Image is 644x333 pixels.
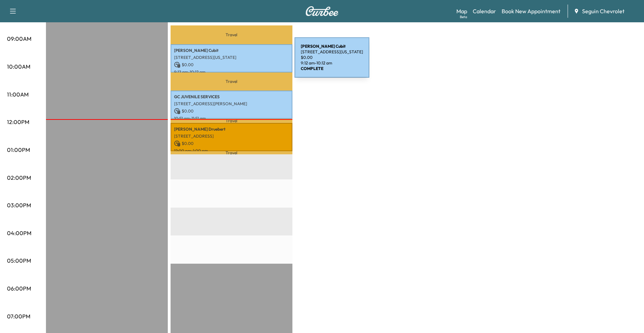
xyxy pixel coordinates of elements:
[171,119,292,123] p: Travel
[456,7,467,15] a: MapBeta
[582,7,625,15] span: Seguin Chevrolet
[174,48,289,53] p: [PERSON_NAME] Cubit
[7,118,29,126] p: 12:00PM
[7,90,29,99] p: 11:00AM
[174,94,289,100] p: GC JUVENILE SERVICES
[174,108,289,114] p: $ 0.00
[7,146,30,154] p: 01:00PM
[7,173,31,182] p: 02:00PM
[7,201,31,209] p: 03:00PM
[174,69,289,75] p: 9:12 am - 10:12 am
[174,133,289,139] p: [STREET_ADDRESS]
[7,34,31,43] p: 09:00AM
[174,101,289,107] p: [STREET_ADDRESS][PERSON_NAME]
[7,229,31,237] p: 04:00PM
[7,62,30,71] p: 10:00AM
[502,7,560,15] a: Book New Appointment
[460,14,467,20] div: Beta
[171,72,292,91] p: Travel
[171,25,292,44] p: Travel
[305,6,339,16] img: Curbee Logo
[171,151,292,154] p: Travel
[7,284,31,293] p: 06:00PM
[174,55,289,60] p: [STREET_ADDRESS][US_STATE]
[174,126,289,132] p: [PERSON_NAME] Druebert
[174,140,289,147] p: $ 0.00
[174,148,289,154] p: 12:00 pm - 1:00 pm
[174,116,289,121] p: 10:51 am - 11:51 am
[7,256,31,265] p: 05:00PM
[7,312,30,320] p: 07:00PM
[473,7,496,15] a: Calendar
[174,62,289,68] p: $ 0.00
